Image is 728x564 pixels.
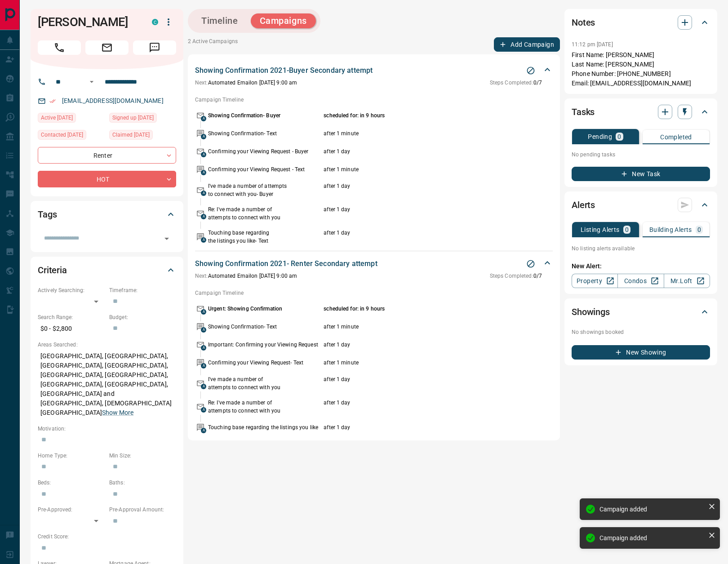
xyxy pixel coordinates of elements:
p: after 1 day [324,375,513,391]
span: Active [DATE] [41,113,73,122]
p: Showing Confirmation 2021-Buyer Secondary attempt [195,65,373,76]
p: 0 / 7 [490,272,542,280]
p: Areas Searched: [38,341,176,349]
p: Building Alerts [649,226,692,233]
span: A [201,191,206,196]
button: Open [160,232,173,245]
p: 0 [697,226,701,233]
h2: Alerts [572,198,595,212]
span: Claimed [DATE] [112,130,150,139]
button: New Showing [572,345,710,360]
button: New Task [572,167,710,181]
div: Showing Confirmation 2021- Renter Secondary attemptStop CampaignNext:Automated Emailon [DATE] 9:0... [195,257,553,282]
button: Open [86,76,97,87]
h2: Showings [572,305,610,319]
p: after 1 day [324,229,513,245]
p: [GEOGRAPHIC_DATA], [GEOGRAPHIC_DATA], [GEOGRAPHIC_DATA], [GEOGRAPHIC_DATA], [GEOGRAPHIC_DATA], [G... [38,349,176,420]
span: Steps Completed: [490,80,533,86]
p: No listing alerts available [572,244,710,253]
p: Important: Confirming your Viewing Request [208,341,321,349]
span: A [201,407,206,413]
div: Tags [38,204,176,225]
span: A [201,309,206,315]
span: Next: [195,80,208,86]
p: after 1 day [324,399,513,415]
p: Confirming your Viewing Request - Buyer [208,147,321,155]
button: Stop Campaign [524,64,537,77]
p: Re: I've made a number of attempts to connect with you [208,205,321,222]
p: Showing Confirmation- Text [208,323,321,331]
p: after 1 day [324,341,513,349]
h1: [PERSON_NAME] [38,15,138,29]
p: Pre-Approved: [38,506,105,514]
span: A [201,214,206,219]
p: No showings booked [572,328,710,336]
p: Pending [588,133,612,140]
a: Property [572,274,618,288]
p: I've made a number of attempts to connect with you [208,375,321,391]
span: Message [133,40,176,55]
div: Sun Aug 10 2025 [38,130,105,142]
div: Sat Jul 02 2022 [109,113,176,125]
p: 2 Active Campaigns [188,37,238,52]
span: A [201,152,206,157]
p: after 1 day [324,147,513,155]
span: A [201,428,206,433]
span: A [201,134,206,139]
p: I've made a number of attempts to connect with you- Buyer [208,182,321,198]
p: New Alert: [572,262,710,271]
div: Sat Jul 02 2022 [109,130,176,142]
button: Timeline [192,13,247,28]
p: Home Type: [38,452,105,460]
p: Baths: [109,479,176,487]
p: No pending tasks [572,148,710,161]
svg: Email Verified [49,98,56,104]
p: Showing Confirmation- Buyer [208,111,321,120]
p: Confirming your Viewing Request - Text [208,165,321,173]
p: 0 [625,226,629,233]
p: $0 - $2,800 [38,321,105,336]
div: Alerts [572,194,710,216]
span: A [201,363,206,369]
div: Criteria [38,259,176,281]
p: Pre-Approval Amount: [109,506,176,514]
span: Signed up [DATE] [112,113,154,122]
div: Showing Confirmation 2021-Buyer Secondary attemptStop CampaignNext:Automated Emailon [DATE] 9:00 ... [195,63,553,89]
p: Credit Score: [38,533,176,541]
p: Budget: [109,313,176,321]
p: 0 / 7 [490,79,542,87]
div: Tasks [572,101,710,123]
p: First Name: [PERSON_NAME] Last Name: [PERSON_NAME] Phone Number: [PHONE_NUMBER] Email: [EMAIL_ADD... [572,50,710,88]
p: scheduled for: in 9 hours [324,111,513,120]
p: after 1 minute [324,323,513,331]
div: Showings [572,301,710,323]
div: Renter [38,147,176,164]
div: Notes [572,12,710,33]
p: after 1 minute [324,129,513,138]
p: Automated Email on [DATE] 9:00 am [195,272,297,280]
p: Search Range: [38,313,105,321]
span: Next: [195,273,208,279]
p: Re: I've made a number of attempts to connect with you [208,399,321,415]
p: Showing Confirmation 2021- Renter Secondary attempt [195,258,377,269]
p: after 1 minute [324,165,513,173]
div: Campaign added [599,534,705,542]
p: after 1 day [324,205,513,222]
span: Steps Completed: [490,273,533,279]
p: Listing Alerts [581,226,620,233]
p: Motivation: [38,425,176,433]
span: Call [38,40,81,55]
span: A [201,384,206,389]
span: Contacted [DATE] [41,130,83,139]
p: Showing Confirmation- Text [208,129,321,138]
p: Beds: [38,479,105,487]
p: Actively Searching: [38,286,105,294]
button: Add Campaign [494,37,560,52]
p: Completed [660,134,692,140]
span: Email [85,40,129,55]
div: condos.ca [152,19,158,25]
p: Campaign Timeline [195,289,553,297]
a: Condos [617,274,664,288]
h2: Criteria [38,263,67,277]
a: [EMAIL_ADDRESS][DOMAIN_NAME] [62,97,164,104]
